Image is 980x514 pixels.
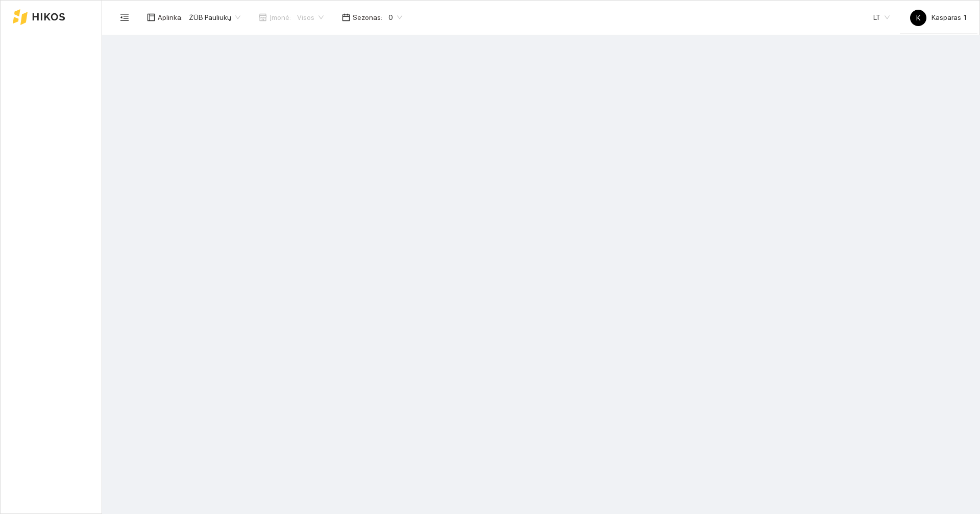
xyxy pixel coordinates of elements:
span: shop [259,13,267,21]
span: ŽŪB Pauliukų [189,10,240,25]
span: calendar [342,13,350,21]
span: Įmonė : [269,12,291,23]
span: layout [147,13,155,21]
button: menu-fold [114,7,135,28]
span: K [916,10,920,26]
span: Aplinka : [158,12,183,23]
span: menu-fold [120,13,129,22]
span: Kasparas 1 [910,13,967,21]
span: Sezonas : [353,12,382,23]
span: Visos [297,10,324,25]
span: LT [873,10,890,25]
span: 0 [388,10,402,25]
